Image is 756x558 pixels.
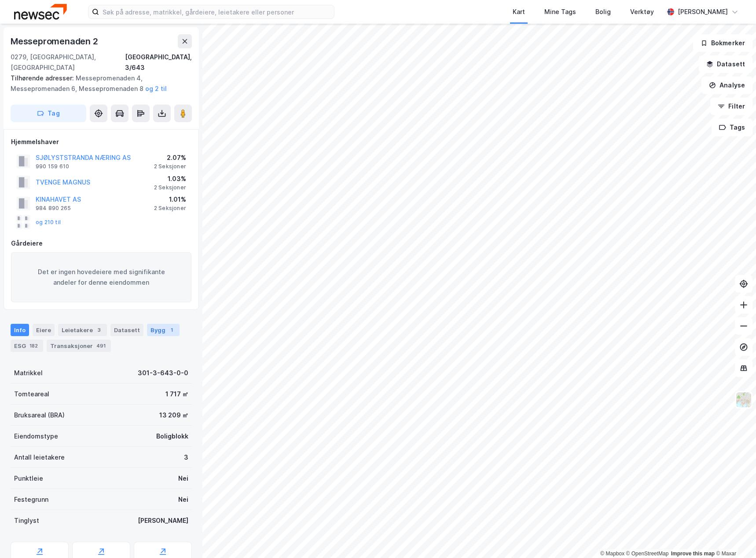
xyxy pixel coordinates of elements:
[138,515,188,526] div: [PERSON_NAME]
[154,163,186,170] div: 2 Seksjoner
[11,252,191,302] div: Det er ingen hovedeiere med signifikante andeler for denne eiendommen
[14,410,65,420] div: Bruksareal (BRA)
[147,324,180,336] div: Bygg
[138,368,188,378] div: 301-3-643-0-0
[735,391,752,408] img: Z
[178,494,188,505] div: Nei
[11,340,43,352] div: ESG
[600,551,624,557] a: Mapbox
[154,205,186,212] div: 2 Seksjoner
[11,73,185,94] div: Messepromenaden 4, Messepromenaden 6, Messepromenaden 8
[14,368,43,378] div: Matrikkel
[14,494,48,505] div: Festegrunn
[154,184,186,191] div: 2 Seksjoner
[710,98,752,115] button: Filter
[14,4,67,19] img: newsec-logo.f6e21ccffca1b3a03d2d.png
[58,324,107,336] div: Leietakere
[184,452,188,463] div: 3
[36,205,71,212] div: 984 890 265
[178,473,188,484] div: Nei
[693,34,752,52] button: Bokmerker
[544,7,576,17] div: Mine Tags
[699,55,752,73] button: Datasett
[11,52,125,73] div: 0279, [GEOGRAPHIC_DATA], [GEOGRAPHIC_DATA]
[513,7,525,17] div: Kart
[156,431,188,442] div: Boligblokk
[28,341,40,350] div: 182
[11,74,76,82] span: Tilhørende adresser:
[99,5,334,18] input: Søk på adresse, matrikkel, gårdeiere, leietakere eller personer
[14,473,43,484] div: Punktleie
[712,119,752,136] button: Tags
[630,7,654,17] div: Verktøy
[154,174,186,184] div: 1.03%
[11,34,100,48] div: Messepromenaden 2
[154,194,186,205] div: 1.01%
[95,326,103,334] div: 3
[14,515,39,526] div: Tinglyst
[95,341,107,350] div: 491
[11,324,29,336] div: Info
[125,52,192,73] div: [GEOGRAPHIC_DATA], 3/643
[712,516,756,558] iframe: Chat Widget
[14,389,49,399] div: Tomteareal
[14,452,65,463] div: Antall leietakere
[159,410,188,420] div: 13 209 ㎡
[626,551,669,557] a: OpenStreetMap
[154,152,186,163] div: 2.07%
[165,389,188,399] div: 1 717 ㎡
[595,7,611,17] div: Bolig
[678,7,728,17] div: [PERSON_NAME]
[14,431,58,442] div: Eiendomstype
[33,324,55,336] div: Eiere
[167,326,176,334] div: 1
[11,137,191,147] div: Hjemmelshaver
[110,324,143,336] div: Datasett
[671,551,715,557] a: Improve this map
[36,163,69,170] div: 990 159 610
[11,105,86,122] button: Tag
[11,238,191,249] div: Gårdeiere
[47,340,111,352] div: Transaksjoner
[701,76,752,94] button: Analyse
